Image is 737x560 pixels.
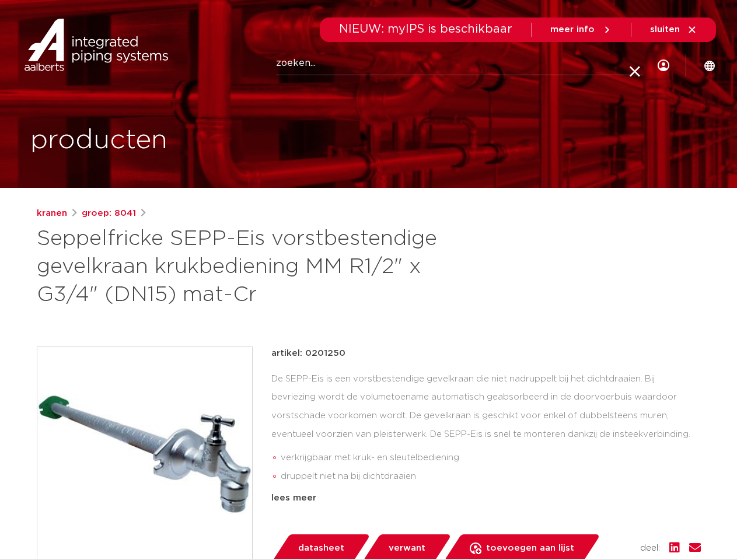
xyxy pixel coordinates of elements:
span: sluiten [650,25,680,34]
h1: Seppelfricke SEPP-Eis vorstbestendige gevelkraan krukbediening MM R1/2" x G3/4" (DN15) mat-Cr [37,225,475,309]
li: druppelt niet na bij dichtdraaien [281,467,701,486]
a: sluiten [650,24,697,35]
a: meer info [550,24,612,35]
span: deel: [640,541,660,555]
input: zoeken... [276,52,643,75]
div: my IPS [658,42,669,89]
span: toevoegen aan lijst [486,539,574,558]
span: datasheet [298,539,344,558]
div: lees meer [271,491,701,505]
a: kranen [37,206,67,220]
li: eenvoudige en snelle montage dankzij insteekverbinding [281,486,701,505]
a: groep: 8041 [82,206,136,220]
h1: producten [30,122,167,159]
span: NIEUW: myIPS is beschikbaar [339,23,512,35]
li: verkrijgbaar met kruk- en sleutelbediening. [281,449,701,467]
span: verwant [389,539,425,558]
div: De SEPP-Eis is een vorstbestendige gevelkraan die niet nadruppelt bij het dichtdraaien. Bij bevri... [271,370,701,487]
p: artikel: 0201250 [271,346,345,360]
span: meer info [550,25,595,34]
